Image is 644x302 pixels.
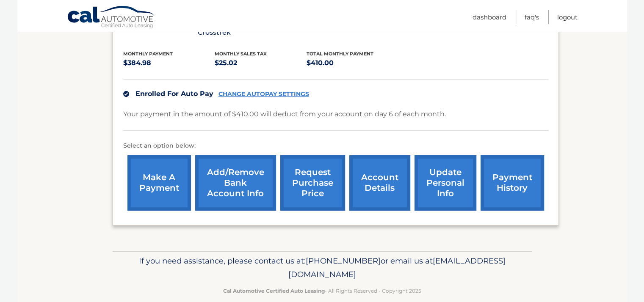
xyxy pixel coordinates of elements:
[123,91,129,97] img: check.svg
[349,155,410,211] a: account details
[123,141,548,151] p: Select an option below:
[215,57,307,69] p: $25.02
[481,155,544,211] a: payment history
[123,108,446,120] p: Your payment in the amount of $410.00 will deduct from your account on day 6 of each month.
[123,57,215,69] p: $384.98
[118,254,526,281] p: If you need assistance, please contact us at: or email us at
[118,286,526,295] p: - All Rights Reserved - Copyright 2025
[223,288,325,294] strong: Cal Automotive Certified Auto Leasing
[307,51,373,57] span: Total Monthly Payment
[280,155,345,211] a: request purchase price
[135,90,213,98] span: Enrolled For Auto Pay
[306,256,381,266] span: [PHONE_NUMBER]
[127,155,191,211] a: make a payment
[415,155,476,211] a: update personal info
[67,5,156,30] a: Cal Automotive
[473,10,506,24] a: Dashboard
[123,51,173,57] span: Monthly Payment
[218,91,309,98] a: CHANGE AUTOPAY SETTINGS
[195,155,276,211] a: Add/Remove bank account info
[557,10,578,24] a: Logout
[307,57,398,69] p: $410.00
[215,51,267,57] span: Monthly sales Tax
[525,10,539,24] a: FAQ's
